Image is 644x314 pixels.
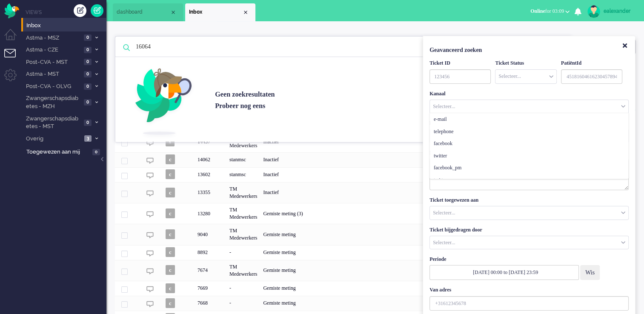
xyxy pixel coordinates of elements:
[525,3,575,21] li: Onlinefor 03:09
[146,190,154,197] img: ic_chat_grey.svg
[84,47,92,53] span: 0
[25,94,81,110] span: Zwangerschapsdiabetes - MZH
[84,99,92,106] span: 0
[166,283,175,293] span: c
[429,60,450,67] label: Ticket ID
[434,177,456,184] span: twitter_pm
[226,296,260,311] div: -
[429,236,629,250] div: Assigned Group
[430,174,628,186] li: twitter_pm
[129,37,560,57] input: Zoek: ticket ID, patiëntnaam, klant ID, inhoud, titel, adres
[146,157,154,164] img: ic_chat_grey.svg
[561,60,581,67] label: PatiëntId
[226,245,260,260] div: -
[260,260,456,281] div: Gemiste meting
[429,256,446,263] label: Periode
[25,135,82,143] span: Overig
[202,89,275,112] div: Geen zoekresultaten Probeer nog eens
[166,208,175,218] span: c
[4,49,23,68] li: Tickets menu
[26,148,90,156] span: Toegewezen aan mij
[166,298,175,308] span: c
[91,4,103,17] a: Quick Ticket
[429,197,478,204] label: Ticket toegewezen aan
[260,224,456,245] div: Gemiste meting
[115,296,635,311] div: 7668
[146,172,154,179] img: ic_chat_grey.svg
[189,9,242,16] span: Inbox
[146,285,154,293] img: ic_chat_grey.svg
[74,4,86,17] div: Creëer ticket
[4,29,23,48] li: Dashboard menu
[195,203,226,224] div: 13280
[226,281,260,296] div: -
[166,169,175,179] span: c
[242,9,249,16] div: Close tab
[260,167,456,182] div: Inactief
[226,224,260,245] div: TM Medewerkers
[580,265,600,280] button: Wis
[430,113,628,126] li: e-mail
[260,296,456,311] div: Gemiste meting
[166,229,175,239] span: c
[430,126,628,138] li: telephone
[434,164,461,171] span: facebook_pm
[166,188,175,197] span: c
[495,60,524,67] label: Ticket Status
[434,116,447,123] span: e-mail
[84,135,92,142] span: 3
[25,46,81,54] span: Astma - CZE
[561,69,622,84] input: Customer ID
[113,3,183,21] li: Dashboard
[115,281,635,296] div: 7669
[434,152,447,160] span: twitter
[146,250,154,257] img: ic_chat_grey.svg
[84,71,92,77] span: 0
[530,8,545,14] span: Online
[195,296,226,311] div: 7668
[115,182,635,203] div: 13355
[429,296,629,311] input: Van adres
[146,211,154,218] img: ic_chat_grey.svg
[115,152,635,167] div: 14062
[185,3,255,21] li: View
[115,203,635,224] div: 13280
[429,90,445,97] label: Kanaal
[604,7,635,15] div: ealexander
[115,167,635,182] div: 13602
[115,224,635,245] div: 9040
[4,6,19,12] a: Omnidesk
[146,231,154,239] img: ic_chat_grey.svg
[92,149,100,155] span: 0
[117,9,170,16] span: dashboard
[195,260,226,281] div: 7674
[429,265,579,280] input: Select date
[195,182,226,203] div: 13355
[26,22,106,30] span: Inbox
[84,120,92,126] span: 0
[25,115,81,131] span: Zwangerschapsdiabetes - MST
[4,69,23,88] li: Admin menu
[429,47,629,53] h4: Geavanceerd zoeken
[166,154,175,164] span: c
[260,152,456,167] div: Inactief
[260,203,456,224] div: Gemiste meting (3)
[226,203,260,224] div: TM Medewerkers
[26,9,106,16] li: Views
[84,34,92,41] span: 0
[226,182,260,203] div: TM Medewerkers
[226,152,260,167] div: stanmsc
[195,224,226,245] div: 9040
[525,5,575,17] button: Onlinefor 03:09
[429,206,629,220] div: Assigned
[25,147,106,156] a: Toegewezen aan mij 0
[146,268,154,275] img: ic_chat_grey.svg
[128,57,202,142] img: inspector_bird.svg
[430,150,628,162] li: twitter
[618,39,632,53] button: Close
[495,69,556,84] div: Ticket Status
[146,300,154,308] img: ic_chat_grey.svg
[166,247,175,257] span: c
[260,281,456,296] div: Gemiste meting
[25,20,106,30] a: Inbox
